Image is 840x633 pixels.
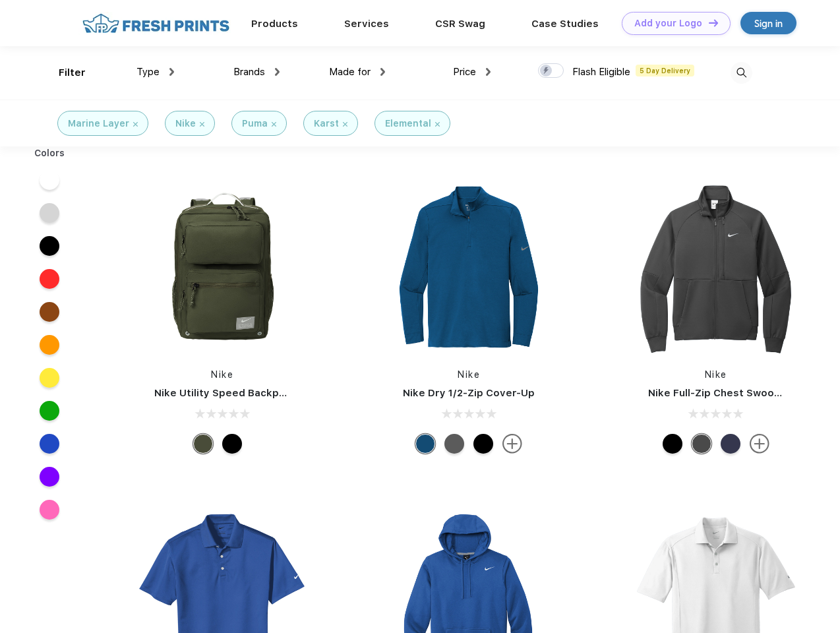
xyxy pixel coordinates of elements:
[251,18,298,30] a: Products
[343,122,347,127] img: filter_cancel.svg
[314,117,339,131] div: Karst
[381,179,556,355] img: func=resize&h=266
[435,122,440,127] img: filter_cancel.svg
[68,117,129,131] div: Marine Layer
[403,387,535,399] a: Nike Dry 1/2-Zip Cover-Up
[380,68,385,76] img: dropdown.png
[24,146,75,160] div: Colors
[486,68,491,76] img: dropdown.png
[709,19,718,26] img: DT
[275,68,280,76] img: dropdown.png
[211,369,233,380] a: Nike
[435,18,485,30] a: CSR Swag
[636,65,694,76] span: 5 Day Delivery
[233,66,265,78] span: Brands
[193,434,213,454] div: Cargo Khaki
[272,122,276,127] img: filter_cancel.svg
[628,179,804,355] img: func=resize&h=266
[444,434,464,454] div: Black Heather
[136,66,160,78] span: Type
[572,66,630,78] span: Flash Eligible
[663,434,682,454] div: Black
[385,117,431,131] div: Elemental
[78,12,233,35] img: fo%20logo%202.webp
[754,16,783,31] div: Sign in
[415,434,435,454] div: Gym Blue
[59,65,86,80] div: Filter
[648,387,824,399] a: Nike Full-Zip Chest Swoosh Jacket
[721,434,740,454] div: Midnight Navy
[634,18,702,29] div: Add your Logo
[453,66,476,78] span: Price
[692,434,711,454] div: Anthracite
[502,434,522,454] img: more.svg
[344,18,389,30] a: Services
[175,117,196,131] div: Nike
[154,387,297,399] a: Nike Utility Speed Backpack
[133,122,138,127] img: filter_cancel.svg
[135,179,310,355] img: func=resize&h=266
[705,369,727,380] a: Nike
[329,66,371,78] span: Made for
[473,434,493,454] div: Black
[458,369,480,380] a: Nike
[200,122,204,127] img: filter_cancel.svg
[731,62,752,84] img: desktop_search.svg
[750,434,769,454] img: more.svg
[242,117,268,131] div: Puma
[740,12,796,34] a: Sign in
[222,434,242,454] div: Black
[169,68,174,76] img: dropdown.png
